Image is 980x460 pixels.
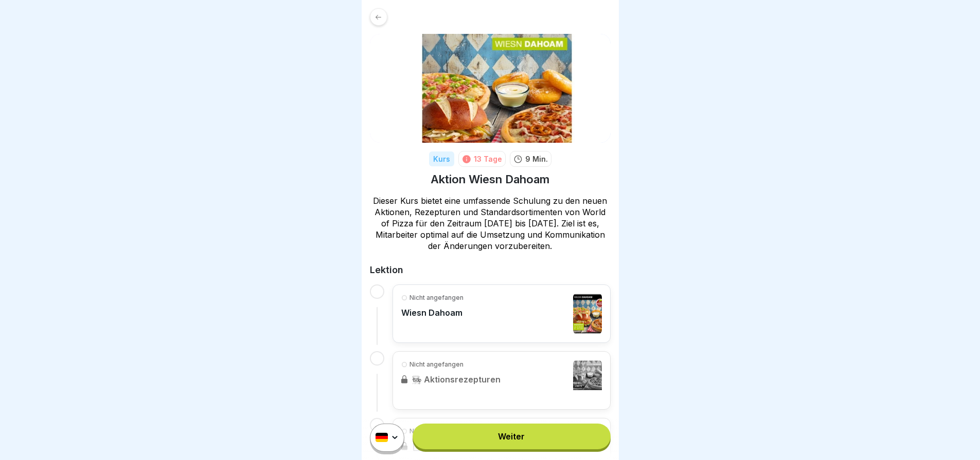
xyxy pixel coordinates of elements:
p: Dieser Kurs bietet eine umfassende Schulung zu den neuen Aktionen, Rezepturen und Standardsortime... [370,195,611,252]
img: tlfwtewhtshhigq7h0svolsu.png [370,34,611,143]
h2: Lektion [370,264,611,276]
h1: Aktion Wiesn Dahoam [431,172,549,187]
img: de.svg [376,433,388,443]
p: Nicht angefangen [409,293,464,302]
p: Wiesn Dahoam [401,308,464,318]
div: Kurs [429,151,454,166]
img: wjnbwx15h8zmubfocf5m9pae.png [573,293,602,334]
a: Weiter [413,424,610,449]
a: Nicht angefangenWiesn Dahoam [401,293,602,334]
div: 13 Tage [474,154,502,164]
p: 9 Min. [525,154,548,164]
